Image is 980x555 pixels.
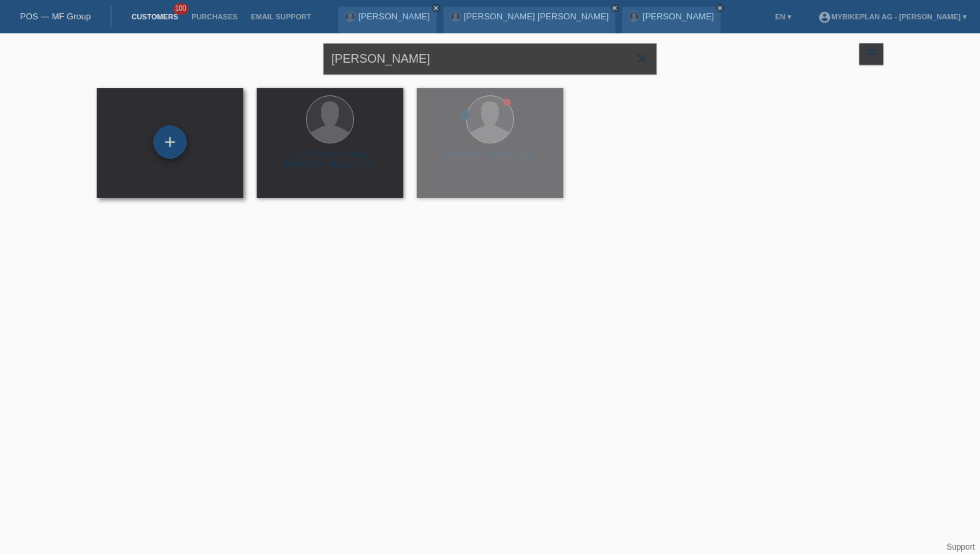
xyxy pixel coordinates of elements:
[427,149,553,171] div: [PERSON_NAME] (34)
[769,13,798,21] a: EN ▾
[459,109,471,121] i: error
[611,5,618,11] i: close
[643,11,714,21] a: [PERSON_NAME]
[154,131,186,153] div: Add customer
[359,11,430,21] a: [PERSON_NAME]
[717,5,723,11] i: close
[267,149,393,171] div: [PERSON_NAME] [PERSON_NAME] (41)
[459,109,471,123] div: unconfirmed, pending
[464,11,609,21] a: [PERSON_NAME] [PERSON_NAME]
[947,542,975,552] a: Support
[125,13,185,21] a: Customers
[244,13,317,21] a: Email Support
[433,5,439,11] i: close
[185,13,244,21] a: Purchases
[323,43,657,75] input: Search...
[864,46,879,61] i: filter_list
[811,13,973,21] a: account_circleMybikeplan AG - [PERSON_NAME] ▾
[715,3,725,13] a: close
[431,3,441,13] a: close
[20,11,91,21] a: POS — MF Group
[818,11,831,24] i: account_circle
[634,51,650,67] i: close
[610,3,619,13] a: close
[173,3,189,15] span: 100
